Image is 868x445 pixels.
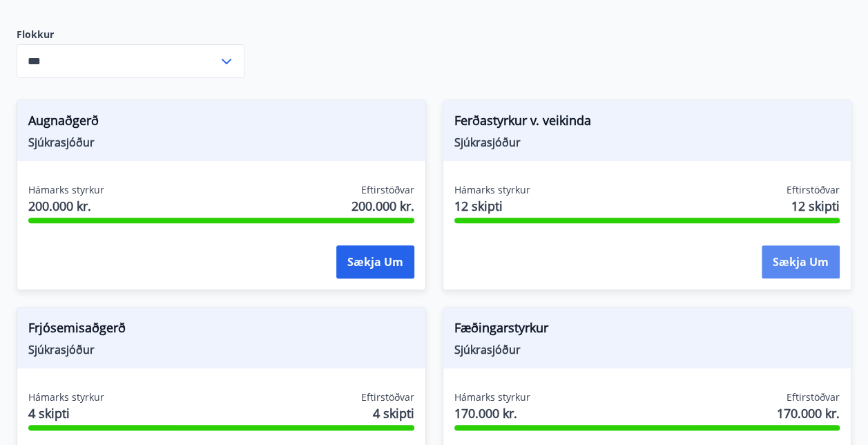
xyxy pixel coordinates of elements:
span: 200.000 kr. [351,197,414,215]
span: 4 skipti [373,404,414,422]
span: 12 skipti [454,197,530,215]
span: Sjúkrasjóður [454,135,840,150]
span: Sjúkrasjóður [454,342,840,357]
span: Hámarks styrkur [454,183,530,197]
span: Hámarks styrkur [454,390,530,404]
span: 170.000 kr. [777,404,840,422]
span: Eftirstöðvar [787,183,840,197]
span: 170.000 kr. [454,404,530,422]
button: Sækja um [336,245,414,278]
span: Frjósemisaðgerð [28,319,414,342]
span: Ferðastyrkur v. veikinda [454,111,840,135]
span: Fæðingarstyrkur [454,319,840,342]
span: Eftirstöðvar [787,390,840,404]
span: Eftirstöðvar [361,390,414,404]
span: Hámarks styrkur [28,390,104,404]
span: 200.000 kr. [28,197,104,215]
span: Sjúkrasjóður [28,342,414,357]
label: Flokkur [17,28,244,41]
span: 4 skipti [28,404,104,422]
span: Sjúkrasjóður [28,135,414,150]
span: Augnaðgerð [28,111,414,135]
span: 12 skipti [791,197,840,215]
span: Hámarks styrkur [28,183,104,197]
span: Eftirstöðvar [361,183,414,197]
button: Sækja um [762,245,840,278]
